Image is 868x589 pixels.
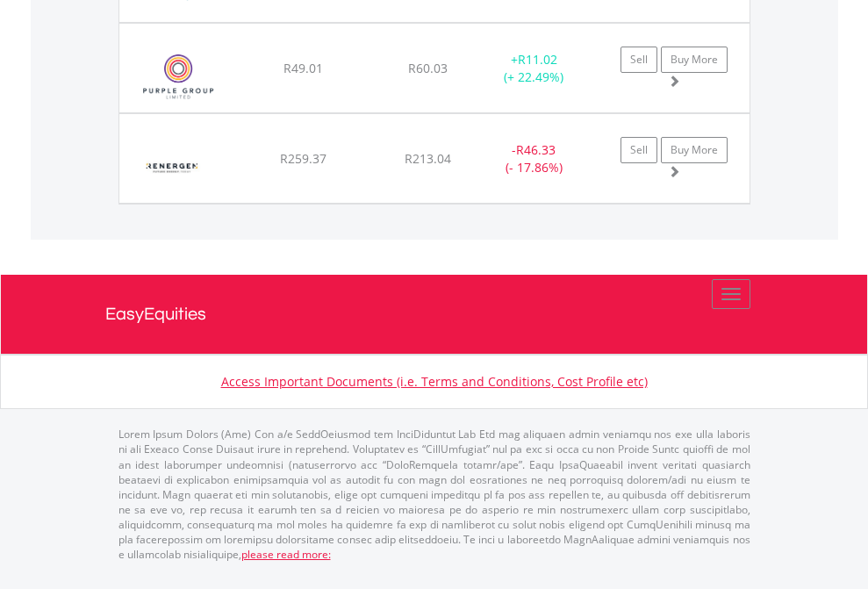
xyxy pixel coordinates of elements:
span: R60.03 [408,60,448,76]
div: - (- 17.86%) [479,141,589,176]
p: Lorem Ipsum Dolors (Ame) Con a/e SeddOeiusmod tem InciDiduntut Lab Etd mag aliquaen admin veniamq... [118,427,750,562]
a: please read more: [241,547,331,562]
a: Buy More [661,137,728,163]
a: Buy More [661,47,728,73]
span: R11.02 [518,51,557,68]
a: Access Important Documents (i.e. Terms and Conditions, Cost Profile etc) [221,373,648,390]
a: Sell [621,47,657,73]
a: Sell [621,137,657,163]
span: R49.01 [283,60,323,76]
a: EasyEquities [105,275,764,354]
div: + (+ 22.49%) [479,51,589,86]
span: R213.04 [405,150,451,167]
img: EQU.ZA.PPE.png [128,46,229,108]
span: R46.33 [516,141,556,158]
span: R259.37 [280,150,326,167]
img: EQU.ZA.REN.png [128,136,217,198]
